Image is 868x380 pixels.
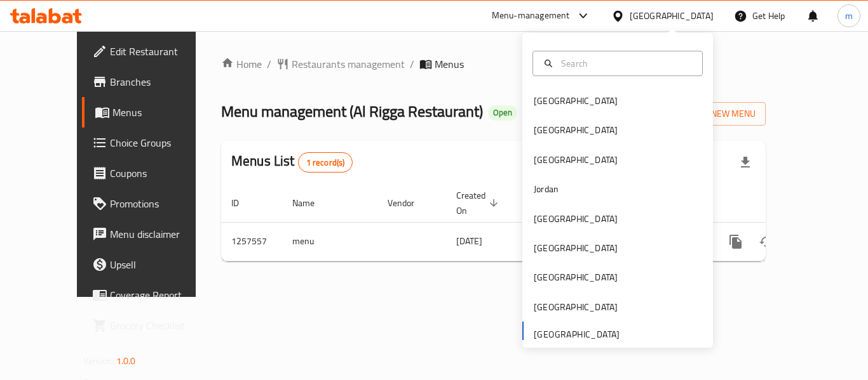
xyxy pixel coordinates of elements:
span: Coverage Report [110,287,212,303]
a: Branches [82,67,222,97]
span: Branches [110,74,212,89]
nav: breadcrumb [221,56,766,72]
div: [GEOGRAPHIC_DATA] [534,241,618,255]
div: [GEOGRAPHIC_DATA] [534,300,618,314]
span: Promotions [110,196,212,211]
div: Total records count [298,152,353,173]
h2: Menus List [231,152,353,173]
div: Export file [730,147,761,178]
div: [GEOGRAPHIC_DATA] [534,212,618,226]
li: / [267,56,271,72]
a: Coverage Report [82,280,222,310]
div: Jordan [534,182,559,196]
td: menu [282,222,377,261]
div: Menu-management [492,8,570,23]
a: Grocery Checklist [82,310,222,341]
a: Home [221,56,262,72]
a: Menus [82,97,222,128]
span: 1.0.0 [116,353,136,369]
span: Upsell [110,257,212,272]
span: m [845,9,853,23]
span: 1 record(s) [299,157,353,169]
a: Menu disclaimer [82,219,222,249]
span: Name [292,195,331,211]
a: Choice Groups [82,128,222,158]
span: [DATE] [456,233,482,249]
div: [GEOGRAPHIC_DATA] [534,153,618,167]
td: 1257557 [221,222,282,261]
span: Menus [435,56,464,72]
span: Vendor [388,195,431,211]
span: Grocery Checklist [110,318,212,333]
a: Coupons [82,158,222,188]
a: Restaurants management [276,56,405,72]
span: Coupons [110,166,212,181]
span: Menu management ( Al Rigga Restaurant ) [221,97,483,126]
span: Restaurants management [292,56,405,72]
div: [GEOGRAPHIC_DATA] [630,9,714,23]
span: ID [231,195,255,211]
a: Promotions [82,188,222,219]
a: Edit Restaurant [82,36,222,67]
div: Open [488,105,517,121]
span: Created On [456,188,502,218]
button: Add New Menu [667,102,766,126]
span: Menu disclaimer [110,226,212,242]
span: Choice Groups [110,135,212,150]
div: [GEOGRAPHIC_DATA] [534,123,618,137]
input: Search [556,56,695,70]
span: Edit Restaurant [110,44,212,59]
li: / [410,56,414,72]
div: [GEOGRAPHIC_DATA] [534,94,618,108]
a: Upsell [82,249,222,280]
span: Menus [112,105,212,120]
span: Version: [83,353,114,369]
div: [GEOGRAPHIC_DATA] [534,270,618,284]
button: more [721,226,751,257]
span: Open [488,107,517,118]
span: Add New Menu [677,106,756,122]
button: Change Status [751,226,782,257]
